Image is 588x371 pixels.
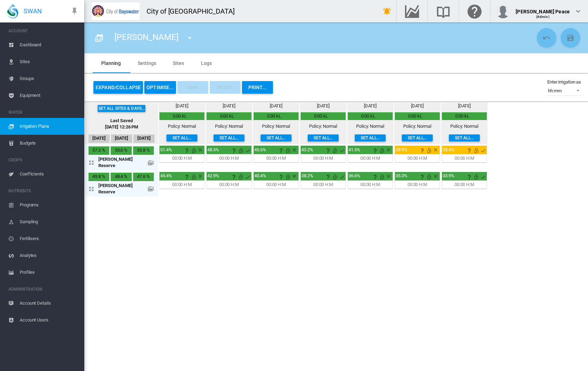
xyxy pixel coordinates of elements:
md-icon: This irrigation is unlocked and so can be amended by the optimiser. Click here to lock it [237,146,245,155]
md-icon: This irrigation is unlocked and so can be amended by the optimiser. Click here to lock it [472,173,481,181]
button: Date: Sep 28 SMB Target: 40 ~ 60 % Volume: 0.00 kL 100% = 10.0 mm Irrigation Area: 4.500 Ha [465,146,472,153]
button: Date: Sep 28 SMB Target: 33 ~ 50 % Volume: 0.00 kL 100% = 6.0 mm Irrigation Area: 5.300 Ha [465,173,472,180]
div: 0.00 kL [301,113,341,119]
div: Initial planned application 0.0 mm [348,173,364,179]
md-icon: icon-chevron-down [574,7,582,15]
button: Set all sites & days... [98,105,146,112]
div: 00:00 H:M [266,181,286,188]
button: Set all... [308,134,339,141]
div: Initial planned application 0.0 mm [301,147,317,153]
span: SWAN [24,7,42,15]
div: Fri, Sep 19, 2025 [89,146,109,155]
div: Initial planned application 0.0 mm [348,147,364,153]
md-icon: icon-help [183,146,191,155]
div: [DATE] [89,134,110,143]
md-icon: This is normally a water-off day for this site [292,147,297,153]
md-tab-item: Settings [129,53,164,73]
div: Policy: Normal [309,123,337,130]
button: icon-menu-down [183,31,197,45]
md-icon: This is normally a water-on day for this site [338,146,346,155]
div: [DATE] [317,103,329,109]
span: Fertilisers [20,230,79,247]
button: Save [177,81,208,94]
div: [DATE] [176,103,188,109]
md-icon: This is normally a water-on day for this site [244,173,252,181]
button: Date: Sep 25 SMB Target: 33 ~ 50 % Volume: 0.00 kL 100% = 6.0 mm Irrigation Area: 5.300 Ha [324,173,331,180]
div: [DATE] [411,103,424,109]
button: Date: Sep 22 SMB Target: 40 ~ 60 % Volume: 0.00 kL 100% = 10.0 mm Irrigation Area: 4.500 Ha [183,146,190,153]
button: Set all... [449,134,480,141]
div: RA Cook Reserve (Priority 1) [98,183,145,195]
md-label: Enter irrigation as [547,79,581,85]
md-icon: This irrigation is unlocked and so can be amended by the optimiser. Click here to lock it [190,173,198,181]
button: Set all... [214,134,244,141]
button: Set all... [261,134,292,141]
md-icon: icon-help [418,146,426,155]
button: icon-bell-ring [380,4,394,18]
span: Account Users [20,312,79,329]
div: Last Saved [110,118,132,124]
md-icon: icon-help [371,146,379,155]
md-icon: icon-help [277,173,285,181]
md-icon: This is normally a water-off day for this site [433,147,438,153]
span: Sites [20,53,79,70]
div: 0.00 kL [160,113,200,119]
md-icon: icon-arrow-expand [89,158,97,167]
button: Date: Sep 23 SMB Target: 40 ~ 60 % Volume: 0.00 kL 100% = 10.0 mm Irrigation Area: 4.500 Ha [230,146,237,153]
button: Set all... [355,134,386,141]
div: [PERSON_NAME] Peace [516,5,570,12]
span: Groups [20,70,79,87]
div: 00:00 H:M [313,155,333,161]
md-icon: This irrigation is unlocked and so can be amended by the optimiser. Click here to lock it [378,173,386,181]
span: Budgets [20,135,79,152]
md-icon: This irrigation is unlocked and so can be amended by the optimiser. Click here to lock it [190,146,198,155]
div: Initial planned application 0.0 mm [443,147,458,153]
div: Fri, Sep 19, 2025 [89,173,109,181]
button: Cancel Changes [537,28,556,48]
div: Initial planned application 0.0 mm [396,173,411,179]
md-icon: Click here for help [466,7,483,15]
div: 00:00 H:M [219,181,239,188]
md-icon: This irrigation is unlocked and so can be amended by the optimiser. Click here to lock it [425,146,433,155]
button: Reset [210,81,241,94]
md-icon: This is normally a water-on day for this site [479,146,488,155]
md-icon: icon-arrow-expand [89,185,97,193]
button: Expand/Collapse [93,81,143,94]
span: CROPS [8,154,79,166]
img: profile.jpg [496,4,510,18]
div: 0.00 kL [396,113,435,119]
div: Policy: Normal [403,123,431,130]
md-icon: This irrigation is unlocked and so can be amended by the optimiser. Click here to lock it [331,146,339,155]
button: Set all... [402,134,433,141]
div: Sun, Sep 21, 2025 [133,146,154,155]
div: Emberson Reserve (Priority 1) [98,156,145,169]
md-icon: icon-help [371,173,379,181]
div: 00:00 H:M [360,155,380,161]
div: Initial planned application 0.0 mm [160,147,176,153]
span: Account Details [20,295,79,312]
md-icon: This is normally a water-off day for this site [386,173,391,179]
div: [PERSON_NAME] [108,28,205,48]
button: Date: Sep 26 SMB Target: 33 ~ 50 % Volume: 0.00 kL 100% = 6.0 mm Irrigation Area: 5.300 Ha [371,173,378,180]
md-icon: icon-calendar-multiple [95,34,103,42]
div: [DATE] 12:26 PM [105,124,138,130]
md-tab-item: Planning [93,53,129,73]
span: ADMINISTRATION [8,284,79,295]
md-icon: This irrigation is unlocked and so can be amended by the optimiser. Click here to lock it [284,146,292,155]
div: 00:00 H:M [172,155,192,161]
div: hh:mm [548,88,562,93]
md-tab-item: Sites [164,53,192,73]
div: Initial planned application 0.0 mm [301,173,317,179]
div: Sat, Sep 20, 2025 [111,146,131,155]
md-icon: icon-menu-down [185,34,194,42]
div: 00:00 H:M [266,155,286,161]
img: 2Q== [92,2,139,20]
div: Policy: Normal [215,123,243,130]
div: City of [GEOGRAPHIC_DATA] [146,6,241,16]
md-icon: Go to the Data Hub [404,7,420,15]
div: [DATE] [270,103,282,109]
div: 0.00 kL [207,113,247,119]
md-icon: This is normally a water-off day for this site [433,173,438,179]
md-icon: icon-undo [542,34,551,42]
div: 00:00 H:M [455,155,474,161]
